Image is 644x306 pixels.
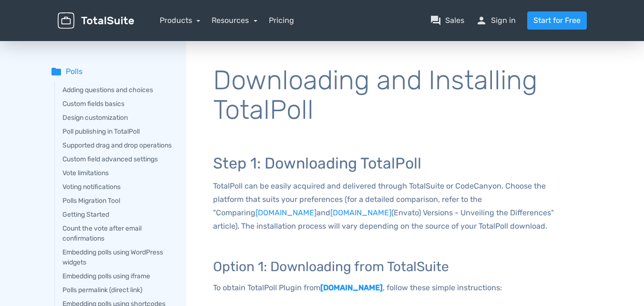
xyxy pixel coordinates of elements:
a: Products [160,16,201,25]
a: personSign in [476,15,516,26]
a: Start for Free [527,11,587,30]
a: Polls Migration Tool [62,196,173,206]
a: Poll publishing in TotalPoll [62,127,173,137]
a: Adding questions and choices [62,85,173,95]
p: TotalPoll can be easily acquired and delivered through TotalSuite or CodeCanyon. Choose the platf... [213,179,567,233]
a: Polls permalink (direct link) [62,285,173,295]
summary: folderPolls [51,66,173,77]
a: Getting Started [62,210,173,220]
a: Vote limitations [62,168,173,178]
a: Count the vote after email confirmations [62,223,173,243]
a: Design customization [62,113,173,123]
a: Resources [212,16,257,25]
a: Supported drag and drop operations [62,140,173,150]
a: Embedding polls using WordPress widgets [62,247,173,267]
a: [DOMAIN_NAME] [320,283,383,292]
a: [DOMAIN_NAME] [256,208,317,217]
h2: Step 1: Downloading TotalPoll [213,155,567,172]
a: Voting notifications [62,182,173,192]
a: Custom field advanced settings [62,154,173,164]
p: To obtain TotalPoll Plugin from , follow these simple instructions: [213,281,567,295]
a: Pricing [269,15,294,26]
h1: Downloading and Installing TotalPoll [213,66,567,125]
a: [DOMAIN_NAME] [330,208,391,217]
span: person [476,15,487,26]
a: Custom fields basics [62,99,173,109]
h3: Option 1: Downloading from TotalSuite [213,260,567,274]
span: folder [51,66,62,77]
a: question_answerSales [430,15,464,26]
a: Embedding polls using iframe [62,271,173,281]
img: TotalSuite for WordPress [58,12,134,29]
span: question_answer [430,15,441,26]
